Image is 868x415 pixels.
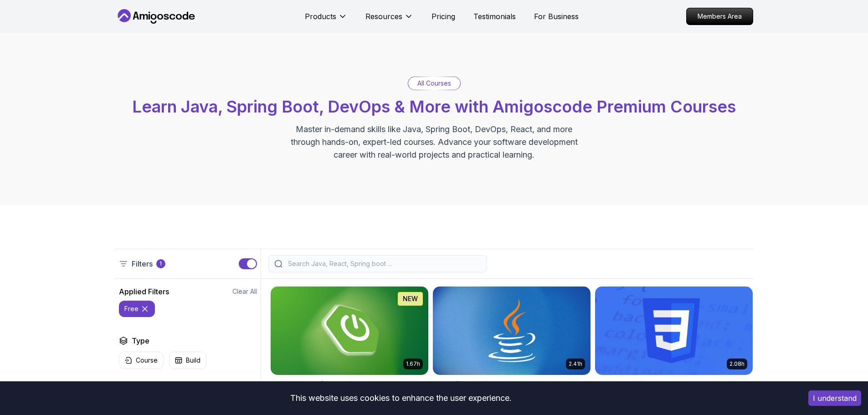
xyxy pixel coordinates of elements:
[729,360,745,368] p: 2.08h
[119,301,155,317] button: free
[431,11,455,22] a: Pricing
[232,287,257,296] button: Clear All
[595,287,753,375] img: CSS Essentials card
[808,390,861,406] button: Accept cookies
[159,260,162,267] p: 1
[270,378,375,391] h2: Spring Boot for Beginners
[271,287,428,375] img: Spring Boot for Beginners card
[119,352,164,369] button: Course
[595,286,753,412] a: CSS Essentials card2.08hCSS EssentialsMaster the fundamentals of CSS and bring your websites to l...
[432,378,510,391] h2: Java for Beginners
[686,8,753,25] a: Members Area
[365,11,413,29] button: Resources
[7,388,795,408] div: This website uses cookies to enhance the user experience.
[403,294,418,303] p: NEW
[186,356,200,365] p: Build
[595,378,654,391] h2: CSS Essentials
[305,11,347,29] button: Products
[132,258,153,269] p: Filters
[432,286,591,412] a: Java for Beginners card2.41hJava for BeginnersBeginner-friendly Java course for essential program...
[281,123,587,161] p: Master in-demand skills like Java, Spring Boot, DevOps, React, and more through hands-on, expert-...
[534,11,579,22] a: For Business
[473,11,516,22] a: Testimonials
[417,79,451,88] p: All Courses
[305,11,336,22] p: Products
[406,360,420,368] p: 1.67h
[687,8,753,25] p: Members Area
[569,360,582,368] p: 2.41h
[132,97,736,117] span: Learn Java, Spring Boot, DevOps & More with Amigoscode Premium Courses
[169,352,206,369] button: Build
[270,286,429,412] a: Spring Boot for Beginners card1.67hNEWSpring Boot for BeginnersBuild a CRUD API with Spring Boot ...
[136,356,158,365] p: Course
[124,304,139,313] p: free
[433,287,591,375] img: Java for Beginners card
[286,259,481,268] input: Search Java, React, Spring boot ...
[119,286,169,297] h2: Applied Filters
[132,335,149,346] h2: Type
[365,11,402,22] p: Resources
